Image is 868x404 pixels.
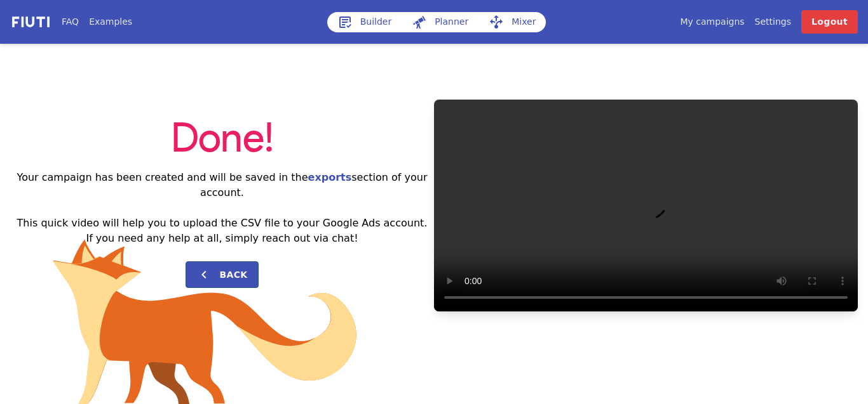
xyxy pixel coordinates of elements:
[308,171,352,183] a: exports
[680,15,744,29] a: My campaigns
[10,15,51,29] img: f731f27.png
[434,100,858,311] video: Your browser does not support HTML5 video.
[89,15,132,29] a: Examples
[755,15,791,29] a: Settings
[10,170,434,246] h2: Your campaign has been created and will be saved in the section of your account. This quick video...
[478,12,546,32] a: Mixer
[327,12,402,32] a: Builder
[171,119,274,160] span: Done!
[186,261,258,288] button: Back
[62,15,79,29] a: FAQ
[801,10,858,34] a: Logout
[402,12,478,32] a: Planner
